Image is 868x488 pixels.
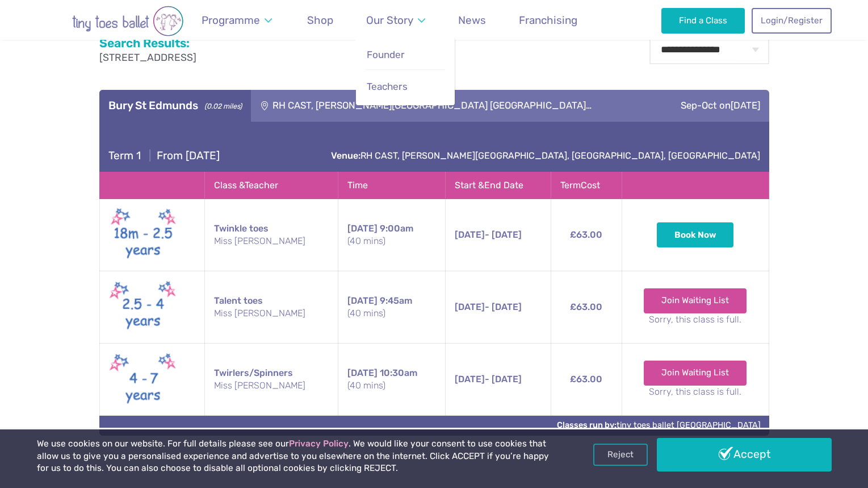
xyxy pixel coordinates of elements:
a: Franchising [514,7,583,34]
small: (40 mins) [347,235,436,247]
a: Privacy Policy [289,439,349,449]
span: [DATE] [455,301,485,312]
small: Miss [PERSON_NAME] [214,235,329,247]
small: Miss [PERSON_NAME] [214,379,329,392]
a: Find a Class [661,8,745,33]
small: Sorry, this class is full. [631,313,760,326]
a: Founder [366,43,445,67]
small: Miss [PERSON_NAME] [214,307,329,320]
a: Programme [196,7,278,34]
p: We use cookies on our website. For full details please see our . We would like your consent to us... [37,438,553,475]
th: Class & Teacher [204,172,338,198]
span: [DATE] [731,100,760,111]
div: RH CAST, [PERSON_NAME][GEOGRAPHIC_DATA] [GEOGRAPHIC_DATA]… [251,90,656,122]
h2: Search Results: [99,36,196,51]
span: [DATE] [347,367,378,378]
span: [DATE] [455,229,485,240]
h3: Bury St Edmunds [108,99,242,113]
span: Term 1 [108,149,141,162]
span: Our Story [366,14,413,27]
span: News [458,14,486,27]
span: Shop [307,14,333,27]
td: 10:30am [338,344,445,416]
a: Shop [302,7,339,34]
span: [DATE] [347,295,378,306]
span: - [DATE] [455,374,522,384]
small: Sorry, this class is full. [631,386,760,398]
small: (0.02 miles) [200,99,241,111]
td: £63.00 [551,271,622,344]
td: £63.00 [551,199,622,271]
span: Programme [202,14,260,27]
img: Twirlers & Spinners New (May 2025) [109,350,177,408]
span: | [144,149,157,162]
td: Talent toes [204,271,338,344]
span: Franchising [519,14,577,27]
strong: Classes run by: [557,420,617,430]
img: Talent toes New (May 2025) [109,278,177,336]
a: Login/Register [752,8,831,33]
td: Twinkle toes [204,199,338,271]
a: Reject [593,444,648,465]
button: Book Now [657,222,734,247]
img: tiny toes ballet [37,6,219,36]
a: Our Story [360,7,430,34]
div: Sep-Oct on [656,90,769,122]
td: £63.00 [551,344,622,416]
small: (40 mins) [347,379,436,392]
th: Term Cost [551,172,622,198]
a: Join Waiting List [644,288,747,313]
a: Classes run by:tiny toes ballet [GEOGRAPHIC_DATA] [557,420,761,430]
p: [STREET_ADDRESS] [99,51,196,65]
span: Teachers [367,81,408,92]
span: - [DATE] [455,229,522,240]
th: Time [338,172,445,198]
small: (40 mins) [347,307,436,320]
span: - [DATE] [455,301,522,312]
th: Start & End Date [445,172,551,198]
td: 9:00am [338,199,445,271]
span: Founder [367,49,405,60]
img: Twinkle toes New (May 2025) [109,206,177,264]
a: Accept [657,438,832,471]
td: 9:45am [338,271,445,344]
a: Join Waiting List [644,361,747,386]
td: Twirlers/Spinners [204,344,338,416]
span: [DATE] [347,223,378,234]
strong: Venue: [331,150,360,161]
h4: From [DATE] [108,149,220,163]
a: News [453,7,492,34]
a: Venue:RH CAST, [PERSON_NAME][GEOGRAPHIC_DATA], [GEOGRAPHIC_DATA], [GEOGRAPHIC_DATA] [331,150,760,161]
span: [DATE] [455,374,485,384]
a: Teachers [366,75,445,99]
